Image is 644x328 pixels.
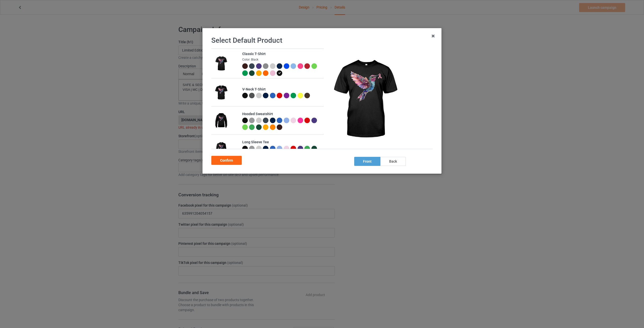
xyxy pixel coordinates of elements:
[354,157,380,166] div: front
[242,87,321,92] div: V-Neck T-Shirt
[242,112,321,117] div: Hooded Sweatshirt
[242,52,321,57] div: Classic T-Shirt
[263,63,268,69] img: heather_texture.png
[242,140,321,145] div: Long Sleeve Tee
[211,36,433,45] h1: Select Default Product
[242,58,321,62] div: Color: Black
[380,157,406,166] div: back
[211,156,242,165] div: Confirm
